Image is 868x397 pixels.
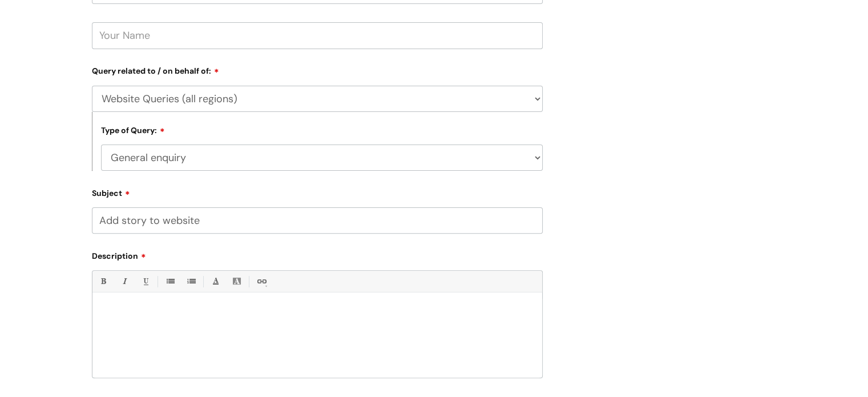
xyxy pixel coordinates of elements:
[254,274,268,288] a: Link
[163,274,177,288] a: • Unordered List (Ctrl-Shift-7)
[92,185,543,198] label: Subject
[138,274,152,288] a: Underline(Ctrl-U)
[101,124,165,135] label: Type of Query:
[229,274,244,288] a: Back Color
[184,274,198,288] a: 1. Ordered List (Ctrl-Shift-8)
[96,274,110,288] a: Bold (Ctrl-B)
[92,62,543,76] label: Query related to / on behalf of:
[92,247,543,261] label: Description
[117,274,131,288] a: Italic (Ctrl-I)
[92,22,543,49] input: Your Name
[208,274,223,288] a: Font Color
